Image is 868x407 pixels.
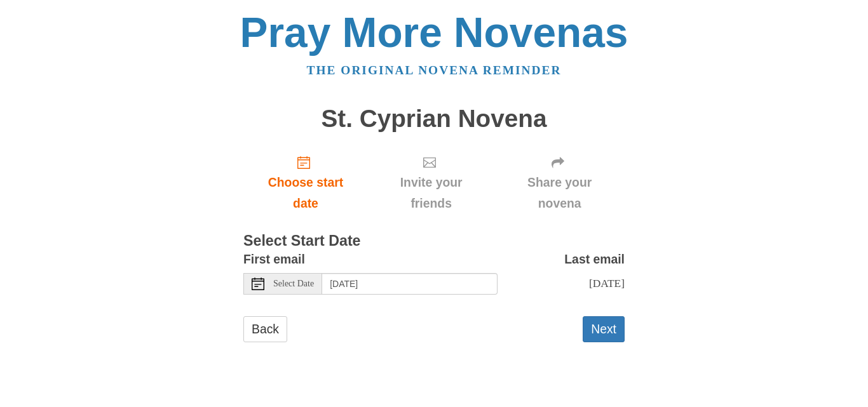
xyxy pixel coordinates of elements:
[243,316,287,342] a: Back
[381,172,482,214] span: Invite your friends
[243,145,368,220] a: Choose start date
[243,105,625,133] h1: St. Cyprian Novena
[583,316,625,342] button: Next
[564,249,625,270] label: Last email
[589,277,625,290] span: [DATE]
[256,172,355,214] span: Choose start date
[494,145,625,220] div: Click "Next" to confirm your start date first.
[507,172,612,214] span: Share your novena
[273,279,314,288] span: Select Date
[243,233,625,250] h3: Select Start Date
[368,145,494,220] div: Click "Next" to confirm your start date first.
[307,63,562,77] a: The original novena reminder
[243,249,305,270] label: First email
[240,9,628,56] a: Pray More Novenas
